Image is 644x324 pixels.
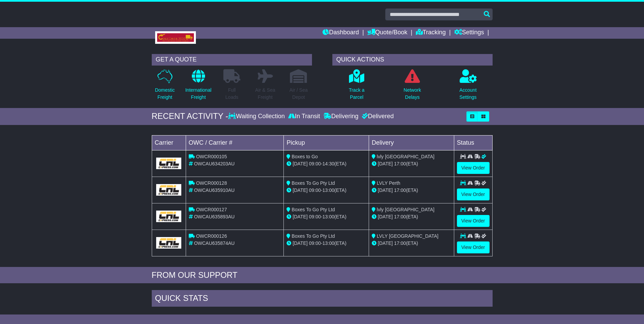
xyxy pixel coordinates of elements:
span: Boxes to Go [292,154,318,159]
p: Air / Sea Depot [290,87,308,101]
div: Delivered [360,113,394,120]
span: lvly [GEOGRAPHIC_DATA] [377,207,435,212]
td: OWC / Carrier # [186,135,284,150]
span: OWCR000127 [196,207,227,212]
span: 17:00 [394,161,406,166]
div: (ETA) [372,240,451,247]
a: View Order [457,162,490,174]
span: Boxes To Go Pty Ltd [292,207,335,212]
p: Air & Sea Freight [255,87,275,101]
a: NetworkDelays [403,69,421,105]
a: View Order [457,215,490,227]
td: Pickup [284,135,369,150]
span: Boxes To Go Pty Ltd [292,233,335,239]
a: Dashboard [323,27,359,39]
p: Network Delays [404,87,421,101]
div: - (ETA) [287,160,366,167]
a: Settings [454,27,484,39]
div: GET A QUOTE [152,54,312,66]
a: AccountSettings [459,69,477,105]
a: DomesticFreight [154,69,175,105]
a: View Order [457,188,490,200]
a: Quote/Book [367,27,407,39]
span: 13:00 [323,240,334,246]
div: RECENT ACTIVITY - [152,111,228,121]
div: - (ETA) [287,213,366,220]
a: InternationalFreight [185,69,212,105]
span: [DATE] [378,214,393,219]
a: View Order [457,241,490,253]
span: [DATE] [378,240,393,246]
p: Full Loads [223,87,240,101]
span: 09:00 [309,240,321,246]
div: (ETA) [372,160,451,167]
div: - (ETA) [287,187,366,194]
span: [DATE] [378,161,393,166]
div: Delivering [322,113,360,120]
span: 17:00 [394,187,406,193]
span: LVLY [GEOGRAPHIC_DATA] [377,233,439,239]
span: 13:00 [323,214,334,219]
p: Domestic Freight [155,87,174,101]
span: 13:00 [323,187,334,193]
div: Quick Stats [152,290,493,308]
span: 09:00 [309,187,321,193]
span: OWCAU635910AU [194,187,235,193]
div: QUICK ACTIONS [332,54,493,66]
span: OWCR000105 [196,154,227,159]
span: 09:00 [309,214,321,219]
a: Track aParcel [348,69,365,105]
span: lvly [GEOGRAPHIC_DATA] [377,154,435,159]
div: In Transit [287,113,322,120]
div: (ETA) [372,187,451,194]
img: GetCarrierServiceLogo [156,211,182,222]
span: [DATE] [293,240,308,246]
div: FROM OUR SUPPORT [152,270,493,280]
p: International Freight [185,87,211,101]
a: Tracking [416,27,446,39]
span: OWCAU634203AU [194,161,235,166]
p: Account Settings [459,87,477,101]
img: GetCarrierServiceLogo [156,184,182,196]
span: [DATE] [378,187,393,193]
div: - (ETA) [287,240,366,247]
span: LVLY Perth [377,180,400,186]
div: (ETA) [372,213,451,220]
span: OWCAU635874AU [194,240,235,246]
img: GetCarrierServiceLogo [156,158,182,169]
span: OWCR000128 [196,180,227,186]
span: Boxes To Go Pty Ltd [292,180,335,186]
span: [DATE] [293,161,308,166]
span: 17:00 [394,240,406,246]
span: OWCAU635893AU [194,214,235,219]
div: Waiting Collection [228,113,286,120]
td: Status [454,135,492,150]
span: 14:30 [323,161,334,166]
span: OWCR000126 [196,233,227,239]
span: 09:00 [309,161,321,166]
span: [DATE] [293,214,308,219]
span: 17:00 [394,214,406,219]
td: Delivery [369,135,454,150]
span: [DATE] [293,187,308,193]
p: Track a Parcel [349,87,364,101]
td: Carrier [152,135,186,150]
img: GetCarrierServiceLogo [156,237,182,249]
